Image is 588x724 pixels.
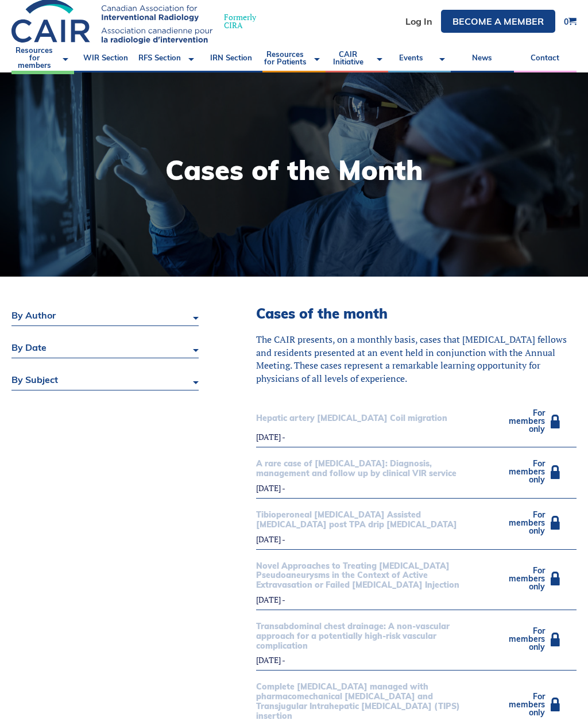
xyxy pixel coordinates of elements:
[326,44,388,72] a: CAIR Initiative
[256,433,481,441] div: [DATE] -
[224,13,256,29] span: Formerly CIRA
[388,44,451,72] a: Events
[256,596,481,604] div: [DATE] -
[256,682,481,721] span: Complete [MEDICAL_DATA] managed with pharmacomechanical [MEDICAL_DATA] and Transjugular Intrahepa...
[498,627,545,651] span: For members only
[165,156,423,183] h1: Cases of the Month
[256,510,481,530] span: Tibioperoneal [MEDICAL_DATA] Assisted [MEDICAL_DATA] post TPA drip [MEDICAL_DATA]
[256,622,481,650] span: Transabdominal chest drainage: A non‐vascular approach for a potentially high‐risk vascular compl...
[256,656,481,664] div: [DATE] -
[256,484,481,492] div: [DATE] -
[256,333,577,385] p: The CAIR presents, on a monthly basis, cases that [MEDICAL_DATA] fellows and residents presented ...
[498,566,545,591] span: For members only
[200,44,262,72] a: IRN Section
[256,413,481,423] span: Hepatic artery [MEDICAL_DATA] Coil migration
[262,44,325,72] a: Resources for Patients
[11,44,74,72] a: Resources for members
[441,10,555,33] a: Become a member
[137,44,200,72] a: RFS Section
[256,305,577,322] h2: Cases of the month
[498,692,545,717] span: For members only
[405,17,432,26] a: Log In
[564,17,577,26] a: 0
[498,409,545,433] span: For members only
[498,511,545,535] span: For members only
[514,44,577,72] a: Contact
[256,561,481,590] span: Novel Approaches to Treating [MEDICAL_DATA] Pseudoaneurysms in the Context of Active Extravasatio...
[498,459,545,484] span: For members only
[451,44,513,72] a: News
[74,44,137,72] a: WIR Section
[256,459,481,478] span: A rare case of [MEDICAL_DATA]: Diagnosis, management and follow up by clinical VIR service
[256,535,481,543] div: [DATE] -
